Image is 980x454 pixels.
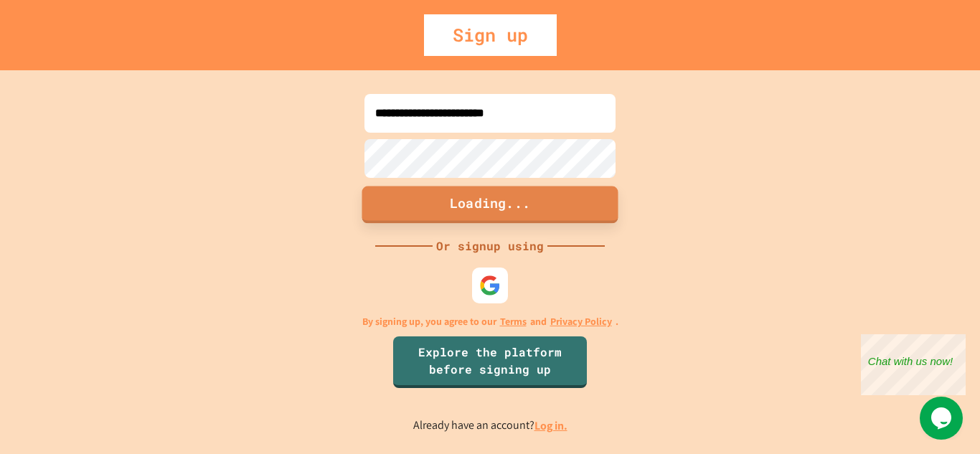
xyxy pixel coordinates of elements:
[550,314,612,329] a: Privacy Policy
[393,336,587,388] a: Explore the platform before signing up
[362,314,618,329] p: By signing up, you agree to our and .
[362,186,618,223] button: Loading...
[861,334,966,395] iframe: chat widget
[424,14,557,56] div: Sign up
[500,314,527,329] a: Terms
[534,418,567,433] a: Log in.
[433,237,547,255] div: Or signup using
[920,397,966,440] iframe: chat widget
[413,417,567,435] p: Already have an account?
[479,275,501,296] img: google-icon.svg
